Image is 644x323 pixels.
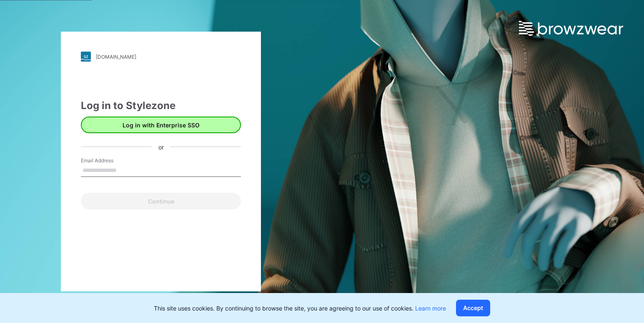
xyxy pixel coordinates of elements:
[152,142,170,151] div: or
[415,305,446,312] a: Learn more
[81,117,241,133] button: Log in with Enterprise SSO
[154,304,446,313] p: This site uses cookies. By continuing to browse the site, you are agreeing to our use of cookies.
[81,52,241,62] a: [DOMAIN_NAME]
[81,98,241,113] div: Log in to Stylezone
[519,21,623,36] img: browzwear-logo.e42bd6dac1945053ebaf764b6aa21510.svg
[81,52,91,62] img: stylezone-logo.562084cfcfab977791bfbf7441f1a819.svg
[96,54,136,60] div: [DOMAIN_NAME]
[81,157,139,164] label: Email Address
[456,300,490,316] button: Accept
